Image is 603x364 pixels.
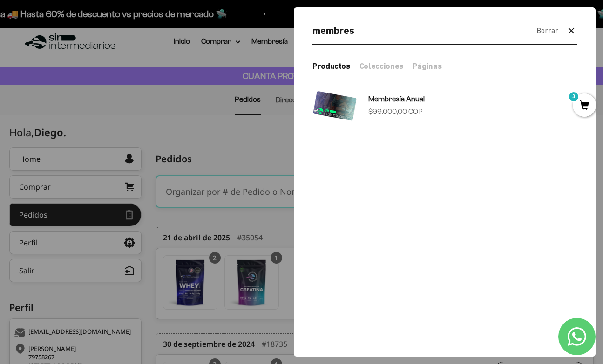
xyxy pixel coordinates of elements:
button: Páginas [413,60,441,72]
button: Colecciones [359,60,403,72]
button: Productos [312,60,350,72]
mark: 3 [568,91,579,102]
button: Borrar [536,25,558,37]
img: Membresía Anual [312,83,357,127]
a: Membresía Anual $99.000,00 COP [312,83,577,127]
input: Buscar [312,22,529,39]
sale-price: $99.000,00 COP [368,106,423,118]
span: Membresía Anual [368,95,425,103]
a: 3 [573,101,596,111]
